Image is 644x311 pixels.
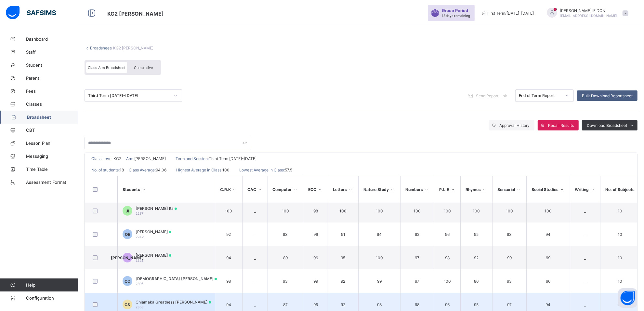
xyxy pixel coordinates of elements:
span: [PERSON_NAME] [136,253,171,258]
span: 2242 [136,235,144,239]
div: Third Term [DATE]-[DATE] [88,93,170,98]
th: Letters [328,176,358,203]
td: 100 [526,199,570,223]
td: 98 [434,246,460,269]
td: 99 [492,246,526,269]
span: Send Report Link [476,93,507,98]
span: Parent [26,75,78,81]
span: Grace Period [442,8,468,13]
th: Rhymes [460,176,492,203]
td: 96 [526,269,570,293]
span: Bulk Download Reportsheet [582,93,633,98]
td: 100 [434,199,460,223]
td: 99 [303,269,328,293]
td: _ [242,199,268,223]
i: Sort in Ascending Order [590,187,596,192]
span: 94.06 [156,168,166,172]
td: 92 [400,223,434,246]
img: safsims [6,6,56,20]
span: Third Term [DATE]-[DATE] [209,156,256,161]
td: 100 [434,269,460,293]
td: 97 [400,269,434,293]
span: 100 [222,168,230,172]
td: 93 [492,223,526,246]
span: Chiamaka Greatness [PERSON_NAME] [136,300,211,304]
th: No. of Subjects [600,176,639,203]
button: Open asap [618,288,637,308]
td: 100 [268,199,303,223]
span: CS [125,302,130,307]
span: OE [125,232,130,237]
span: Cumulative [134,65,153,70]
span: Class Level: [91,156,113,161]
td: 99 [526,246,570,269]
td: _ [570,246,600,269]
td: 93 [492,269,526,293]
span: 2358 [136,305,143,309]
span: Lowest Average in Class: [239,168,285,172]
span: Student [26,62,78,68]
td: 100 [358,199,400,223]
i: Sort in Ascending Order [257,187,263,192]
span: Term and Session: [176,156,209,161]
span: 2306 [136,282,143,286]
span: [PERSON_NAME] Ita [136,206,177,211]
td: _ [570,269,600,293]
td: 100 [400,199,434,223]
td: 93 [268,223,303,246]
i: Sort in Ascending Order [390,187,395,192]
span: [PERSON_NAME] [134,156,166,161]
th: Social Studies [526,176,570,203]
i: Sort in Ascending Order [559,187,565,192]
td: 86 [460,269,492,293]
th: P.L.E [434,176,460,203]
span: 10 [605,209,635,213]
span: Arm: [126,156,134,161]
span: / KG2 [PERSON_NAME] [111,46,153,50]
td: 94 [215,246,242,269]
i: Sort in Ascending Order [516,187,521,192]
span: [PERSON_NAME] [111,255,144,260]
span: [EMAIL_ADDRESS][DOMAIN_NAME] [560,14,618,18]
td: 92 [215,223,242,246]
span: 10 [605,255,635,260]
th: Students [117,176,215,203]
span: CO [125,279,130,284]
img: sticker-purple.71386a28dfed39d6af7621340158ba97.svg [431,9,439,17]
td: 93 [268,269,303,293]
span: KG2 [113,156,121,161]
i: Sort Ascending [141,187,147,192]
i: Sort in Ascending Order [424,187,429,192]
span: session/term information [481,11,534,16]
span: Approval History [499,123,530,128]
span: Staff [26,49,78,55]
td: 96 [303,246,328,269]
td: 100 [328,199,358,223]
span: 10 [605,279,635,284]
span: Fees [26,88,78,94]
td: 95 [460,223,492,246]
span: Broadsheet [27,115,78,120]
span: JI [126,209,129,213]
td: 100 [460,199,492,223]
th: Nature Study [358,176,400,203]
i: Sort in Ascending Order [348,187,353,192]
span: 2252 [136,258,143,262]
i: Sort in Ascending Order [482,187,487,192]
span: [PERSON_NAME] [136,229,171,234]
td: 97 [400,246,434,269]
td: 100 [215,199,242,223]
th: C.R.K [215,176,242,203]
span: Lesson Plan [26,141,78,146]
span: Dashboard [26,36,78,42]
span: [DEMOGRAPHIC_DATA] [PERSON_NAME] [136,276,217,281]
td: 91 [328,223,358,246]
span: Messaging [26,154,78,159]
span: 10 [605,232,635,237]
td: 96 [303,223,328,246]
td: 98 [215,269,242,293]
i: Sort in Ascending Order [232,187,237,192]
td: 92 [460,246,492,269]
th: CAC [242,176,268,203]
td: _ [242,223,268,246]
